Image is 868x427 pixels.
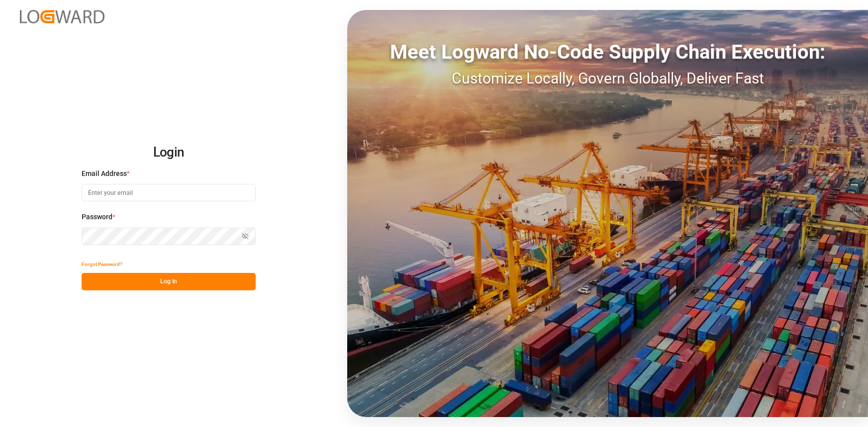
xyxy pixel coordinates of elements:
[347,67,868,89] div: Customize Locally, Govern Globally, Deliver Fast
[82,273,256,290] button: Log In
[82,169,127,179] span: Email Address
[82,212,112,222] span: Password
[20,10,104,23] img: Logward_new_orange.png
[82,137,256,169] h2: Login
[82,256,122,273] button: Forgot Password?
[82,184,256,201] input: Enter your email
[347,37,868,67] div: Meet Logward No-Code Supply Chain Execution:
